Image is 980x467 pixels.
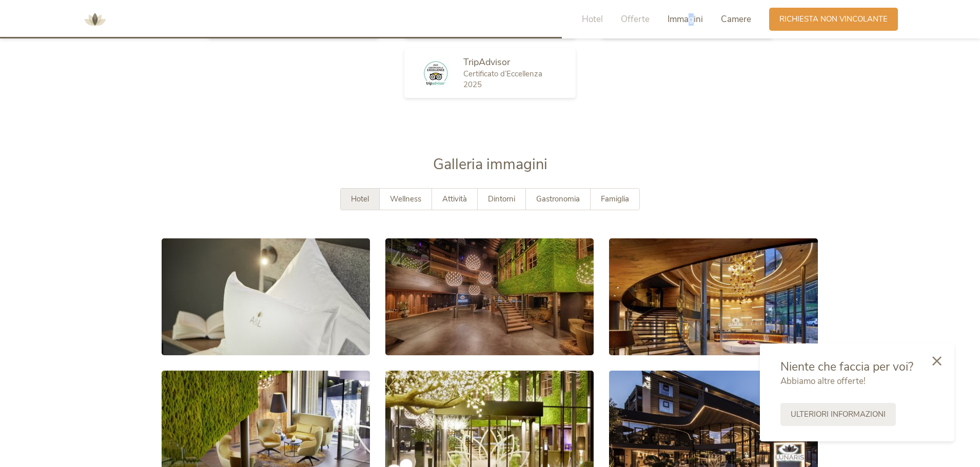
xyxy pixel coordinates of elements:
[621,13,650,25] span: Offerte
[791,409,886,420] span: Ulteriori informazioni
[433,154,547,174] span: Galleria immagini
[780,359,913,375] span: Niente che faccia per voi?
[780,403,896,426] a: Ulteriori informazioni
[442,194,467,204] span: Attività
[390,194,421,204] span: Wellness
[601,194,629,204] span: Famiglia
[668,13,703,25] span: Immagini
[463,69,542,90] span: Certificato d’Eccellenza 2025
[80,15,110,23] a: AMONTI & LUNARIS Wellnessresort
[536,194,580,204] span: Gastronomia
[80,4,110,35] img: AMONTI & LUNARIS Wellnessresort
[582,13,603,25] span: Hotel
[463,56,510,68] span: TripAdvisor
[420,59,450,87] img: TripAdvisor
[351,194,369,204] span: Hotel
[721,13,751,25] span: Camere
[779,14,888,25] span: Richiesta non vincolante
[488,194,515,204] span: Dintorni
[780,375,866,387] span: Abbiamo altre offerte!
